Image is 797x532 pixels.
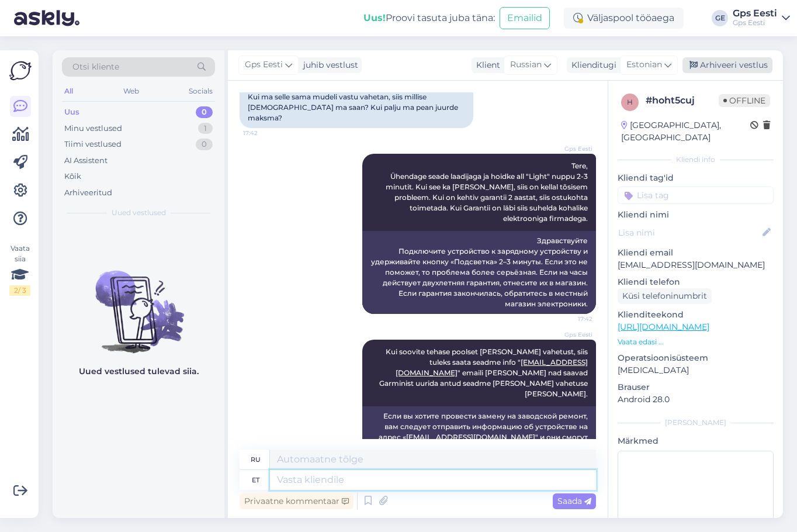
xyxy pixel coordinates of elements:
div: Gps Eesti [733,9,777,18]
a: [URL][DOMAIN_NAME] [618,322,709,332]
div: Vaata siia [9,243,30,296]
div: Väljaspool tööaega [564,8,684,29]
div: et [252,470,259,490]
p: Android 28.0 [618,393,774,406]
div: Arhiveeri vestlus [682,57,772,73]
img: Askly Logo [9,60,32,82]
p: Kliendi telefon [618,276,774,288]
span: Otsi kliente [72,61,119,73]
div: Tiimi vestlused [64,139,122,150]
div: AI Assistent [64,155,108,167]
span: Saada [557,496,591,506]
span: 17:42 [549,315,592,323]
p: [EMAIL_ADDRESS][DOMAIN_NAME] [618,259,774,271]
div: juhib vestlust [299,59,358,71]
p: [MEDICAL_DATA] [618,364,774,376]
span: h [627,98,633,106]
p: Kliendi email [618,247,774,259]
p: Uued vestlused tulevad siia. [79,365,199,378]
span: Uued vestlused [112,208,166,218]
div: Klient [472,59,500,71]
span: Gps Eesti [549,144,592,153]
div: [PERSON_NAME] [618,417,774,428]
div: Kliendi info [618,154,774,165]
input: Lisa nimi [618,226,760,239]
div: 2 / 3 [9,285,30,296]
span: Gps Eesti [549,330,592,339]
div: Socials [186,84,215,99]
p: Kliendi tag'id [618,172,774,184]
div: # hoht5cuj [646,94,719,108]
div: Gps Eesti [733,18,777,27]
div: Uus [64,106,79,118]
div: Если вы хотите провести замену на заводской ремонт, вам следует отправить информацию об устройств... [362,406,596,468]
div: Kõik [64,171,81,182]
div: [GEOGRAPHIC_DATA], [GEOGRAPHIC_DATA] [621,119,750,144]
p: Vaata edasi ... [618,337,774,347]
div: Kui ma selle sama mudeli vastu vahetan, siis millise [DEMOGRAPHIC_DATA] ma saan? Kui palju ma pea... [240,87,473,128]
div: Proovi tasuta juba täna: [363,11,495,25]
span: Russian [510,58,542,71]
div: 1 [198,123,213,134]
input: Lisa tag [618,186,774,204]
p: Operatsioonisüsteem [618,352,774,364]
a: Gps EestiGps Eesti [733,9,790,27]
div: Klienditugi [567,59,616,71]
p: Klienditeekond [618,309,774,321]
div: GE [712,10,728,26]
span: Estonian [626,58,662,71]
div: Web [121,84,141,99]
b: Uus! [363,12,386,23]
div: ru [251,450,261,469]
div: Здравствуйте Подключите устройство к зарядному устройству и удерживайте кнопку «Подсветка» 2–3 ми... [362,231,596,314]
img: No chats [53,250,224,355]
div: Arhiveeritud [64,187,112,199]
div: 0 [196,106,213,118]
p: Kliendi nimi [618,209,774,221]
div: Minu vestlused [64,123,122,134]
div: Küsi telefoninumbrit [618,288,712,304]
p: Brauser [618,381,774,393]
span: Offline [719,94,770,107]
p: Märkmed [618,435,774,447]
span: Kui soovite tehase poolset [PERSON_NAME] vahetust, siis tuleks saata seadme info " " emaili [PERS... [379,347,590,398]
button: Emailid [500,7,550,29]
div: All [62,84,75,99]
div: Privaatne kommentaar [240,493,354,509]
span: 17:42 [243,129,287,137]
div: 0 [196,139,213,150]
a: [EMAIL_ADDRESS][DOMAIN_NAME] [406,433,535,441]
span: Gps Eesti [245,58,283,71]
